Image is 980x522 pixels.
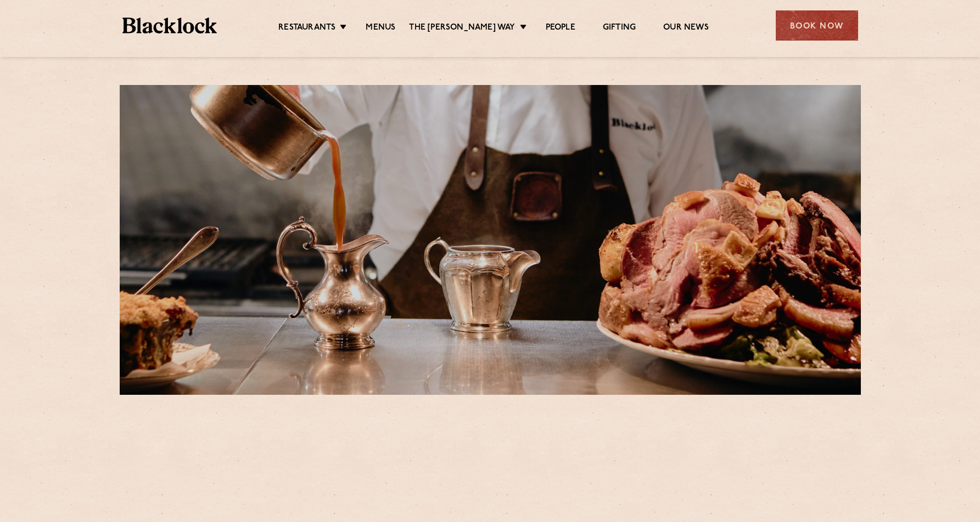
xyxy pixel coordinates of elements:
[409,22,515,35] a: The [PERSON_NAME] Way
[546,22,575,35] a: People
[603,22,636,35] a: Gifting
[278,22,335,35] a: Restaurants
[366,22,395,35] a: Menus
[776,10,858,41] div: Book Now
[122,18,217,33] img: BL_Textured_Logo-footer-cropped.svg
[663,22,709,35] a: Our News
